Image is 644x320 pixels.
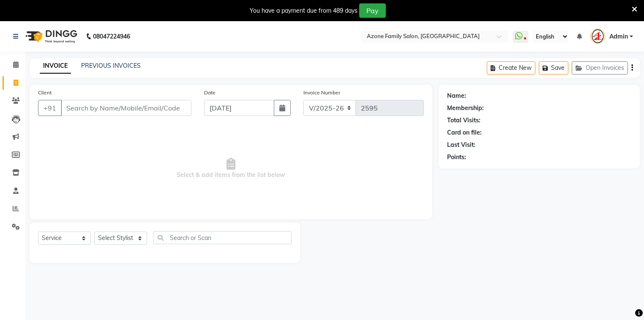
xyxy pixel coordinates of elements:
label: Invoice Number [303,89,340,97]
button: Save [539,61,568,74]
button: Pay [359,3,386,18]
button: Open Invoices [572,61,628,74]
img: Admin [590,29,605,44]
span: Select & add items from the list below [38,126,424,211]
button: +91 [38,100,62,116]
div: Name: [447,91,466,100]
label: Date [204,89,216,97]
div: Card on file: [447,128,482,137]
label: Client [38,89,52,97]
div: Points: [447,153,466,162]
div: Membership: [447,104,484,113]
a: INVOICE [40,58,71,74]
button: Create New [487,61,535,74]
input: Search by Name/Mobile/Email/Code [61,100,191,116]
div: Total Visits: [447,116,480,125]
input: Search or Scan [153,231,292,244]
a: PREVIOUS INVOICES [81,62,141,69]
div: You have a payment due from 489 days [250,6,357,15]
img: logo [22,25,79,48]
b: 08047224946 [93,25,130,48]
span: Admin [609,32,628,41]
div: Last Visit: [447,141,475,149]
